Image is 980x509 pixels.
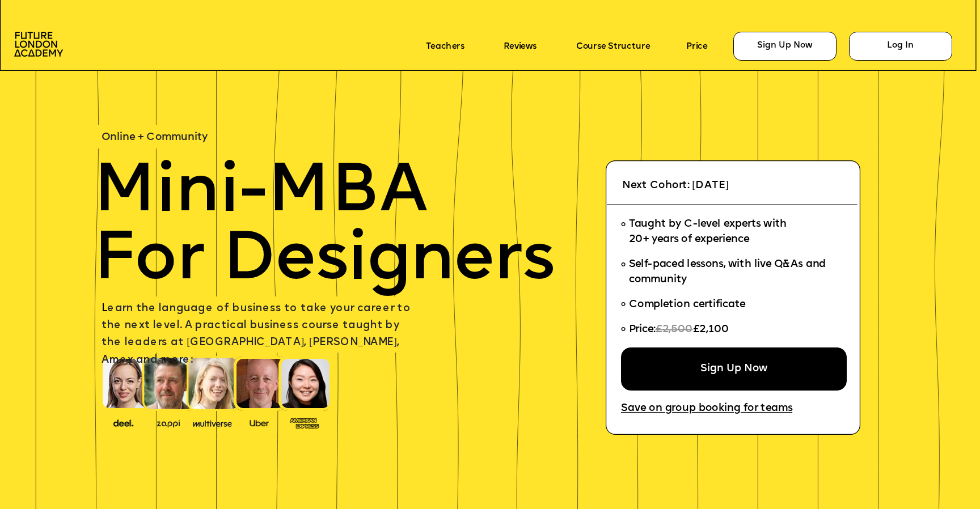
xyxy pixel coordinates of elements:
[629,300,746,311] span: Completion certificate
[240,417,279,428] img: image-99cff0b2-a396-4aab-8550-cf4071da2cb9.png
[102,132,208,143] span: Online + Community
[656,325,693,336] span: £2,500
[426,41,464,51] a: Teachers
[94,160,428,228] span: Mini-MBA
[14,32,63,57] img: image-aac980e9-41de-4c2d-a048-f29dd30a0068.png
[629,325,656,336] span: Price:
[102,303,413,366] span: earn the language of business to take your career to the next level. A practical business course ...
[622,180,729,191] span: Next Cohort: [DATE]
[629,260,829,286] span: Self-paced lessons, with live Q&As and community
[693,325,729,336] span: £2,100
[621,404,792,415] a: Save on group booking for teams
[576,41,650,51] a: Course Structure
[149,417,188,428] img: image-b2f1584c-cbf7-4a77-bbe0-f56ae6ee31f2.png
[629,219,787,245] span: Taught by C-level experts with 20+ years of experience
[285,415,324,429] img: image-93eab660-639c-4de6-957c-4ae039a0235a.png
[104,416,143,429] img: image-388f4489-9820-4c53-9b08-f7df0b8d4ae2.png
[686,41,707,51] a: Price
[504,41,536,51] a: Reviews
[102,303,107,314] span: L
[189,416,235,429] img: image-b7d05013-d886-4065-8d38-3eca2af40620.png
[94,227,555,295] span: For Designers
